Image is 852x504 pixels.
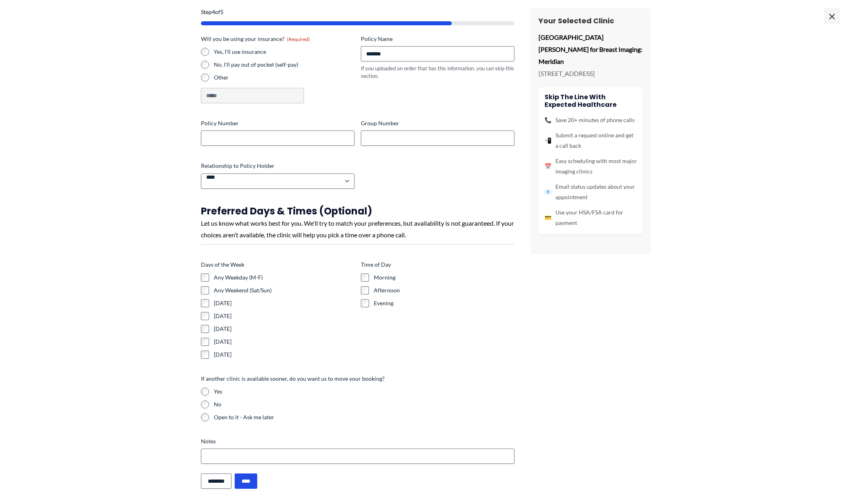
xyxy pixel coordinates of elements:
[361,65,514,80] div: If you uploaded an order that has this information, you can skip this section.
[539,16,643,25] h3: Your Selected Clinic
[539,67,643,80] p: [STREET_ADDRESS]
[201,437,514,445] label: Notes
[539,31,643,67] p: [GEOGRAPHIC_DATA][PERSON_NAME] for Breast Imaging: Meridian
[545,115,551,125] span: 📞
[214,338,354,346] label: [DATE]
[201,88,304,103] input: Other Choice, please specify
[287,36,310,42] span: (Required)
[201,261,244,269] legend: Days of the Week
[214,286,354,294] label: Any Weekend (Sat/Sun)
[214,73,354,82] label: Other
[220,8,223,15] span: 5
[214,48,354,56] label: Yes, I'll use insurance
[214,299,354,307] label: [DATE]
[545,156,637,177] li: Easy scheduling with most major imaging clinics
[201,205,514,217] h3: Preferred Days & Times (Optional)
[214,325,354,333] label: [DATE]
[212,8,215,15] span: 4
[545,187,551,197] span: 📧
[361,119,514,127] label: Group Number
[545,207,637,228] li: Use your HSA/FSA card for payment
[201,375,385,383] legend: If another clinic is available sooner, do you want us to move your booking?
[545,130,637,151] li: Submit a request online and get a call back
[545,115,637,125] li: Save 20+ minutes of phone calls
[545,182,637,202] li: Email status updates about your appointment
[201,119,354,127] label: Policy Number
[545,135,551,146] span: 📲
[201,35,310,43] legend: Will you be using your insurance?
[361,35,514,43] label: Policy Name
[214,312,354,320] label: [DATE]
[545,161,551,171] span: 📅
[214,351,354,359] label: [DATE]
[201,9,514,15] p: Step of
[201,162,354,170] label: Relationship to Policy Holder
[374,286,514,294] label: Afternoon
[545,212,551,223] span: 💳
[201,217,514,241] div: Let us know what works best for you. We'll try to match your preferences, but availability is not...
[361,261,391,269] legend: Time of Day
[545,93,637,108] h4: Skip the line with Expected Healthcare
[214,61,354,69] label: No, I'll pay out of pocket (self-pay)
[374,299,514,307] label: Evening
[214,400,514,408] label: No
[824,8,840,24] span: ×
[214,273,354,282] label: Any Weekday (M-F)
[374,273,514,282] label: Morning
[214,388,514,396] label: Yes
[214,413,514,421] label: Open to it - Ask me later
